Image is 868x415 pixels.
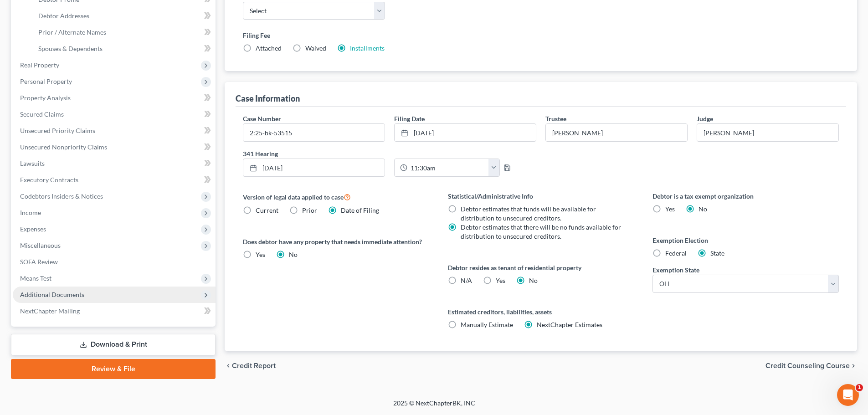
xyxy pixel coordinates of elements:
label: Filing Fee [243,31,839,40]
span: NextChapter Estimates [537,321,602,328]
span: Attached [256,44,282,52]
label: Debtor is a tax exempt organization [652,191,839,201]
div: 2025 © NextChapterBK, INC [175,399,694,415]
a: [DATE] [243,159,385,176]
span: State [710,249,724,257]
label: Estimated creditors, liabilities, assets [448,307,634,317]
span: Executory Contracts [20,176,78,184]
span: Unsecured Priority Claims [20,127,95,134]
label: Statistical/Administrative Info [448,191,634,201]
a: Download & Print [11,334,216,355]
label: Filing Date [394,114,425,123]
a: Property Analysis [13,90,216,106]
span: Waived [305,44,326,52]
a: NextChapter Mailing [13,303,216,319]
span: Secured Claims [20,110,64,118]
a: Lawsuits [13,155,216,172]
span: N/A [461,277,472,284]
span: Yes [256,251,265,258]
a: Review & File [11,359,216,379]
span: No [289,251,298,258]
span: Income [20,209,41,216]
input: Enter case number... [243,124,385,141]
span: Credit Report [232,362,276,369]
span: 1 [856,384,863,391]
iframe: Intercom live chat [837,384,859,406]
span: Debtor estimates that funds will be available for distribution to unsecured creditors. [461,205,596,222]
span: Means Test [20,274,51,282]
span: Debtor estimates that there will be no funds available for distribution to unsecured creditors. [461,223,621,240]
span: Unsecured Nonpriority Claims [20,143,107,151]
a: SOFA Review [13,254,216,270]
span: Lawsuits [20,159,45,167]
a: Unsecured Priority Claims [13,123,216,139]
span: No [529,277,538,284]
label: Debtor resides as tenant of residential property [448,263,634,272]
a: Prior / Alternate Names [31,24,216,41]
a: Secured Claims [13,106,216,123]
div: Case Information [236,93,300,104]
label: Exemption State [652,265,699,275]
input: -- [546,124,687,141]
span: No [699,205,707,213]
a: Unsecured Nonpriority Claims [13,139,216,155]
span: Miscellaneous [20,241,61,249]
a: [DATE] [395,124,536,141]
span: Date of Filing [341,206,379,214]
button: chevron_left Credit Report [225,362,276,369]
label: Version of legal data applied to case [243,191,429,202]
span: Prior [302,206,317,214]
span: Current [256,206,278,214]
i: chevron_right [850,362,857,369]
a: Debtor Addresses [31,8,216,24]
a: Spouses & Dependents [31,41,216,57]
label: Trustee [545,114,566,123]
span: SOFA Review [20,258,58,266]
i: chevron_left [225,362,232,369]
span: Spouses & Dependents [38,45,103,52]
input: -- : -- [407,159,489,176]
span: Credit Counseling Course [765,362,850,369]
span: NextChapter Mailing [20,307,80,315]
label: Does debtor have any property that needs immediate attention? [243,237,429,246]
span: Codebtors Insiders & Notices [20,192,103,200]
span: Real Property [20,61,59,69]
label: Judge [697,114,713,123]
label: Case Number [243,114,281,123]
a: Installments [350,44,385,52]
button: Credit Counseling Course chevron_right [765,362,857,369]
span: Prior / Alternate Names [38,28,106,36]
span: Manually Estimate [461,321,513,328]
input: -- [697,124,838,141]
span: Debtor Addresses [38,12,89,20]
label: 341 Hearing [238,149,541,159]
span: Property Analysis [20,94,71,102]
span: Yes [496,277,505,284]
span: Yes [665,205,675,213]
span: Personal Property [20,77,72,85]
a: Executory Contracts [13,172,216,188]
span: Federal [665,249,687,257]
label: Exemption Election [652,236,839,245]
span: Expenses [20,225,46,233]
span: Additional Documents [20,291,84,298]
